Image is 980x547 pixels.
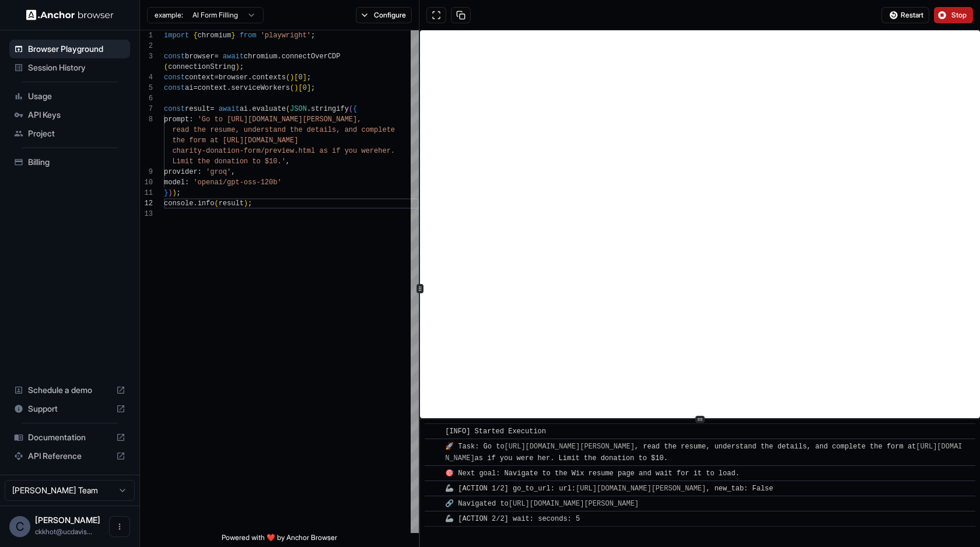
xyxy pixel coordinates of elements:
span: . [248,105,252,113]
div: Schedule a demo [9,381,130,399]
span: example: [155,10,183,20]
span: Browser Playground [28,43,125,55]
button: Restart [881,7,929,23]
span: model [164,178,185,187]
img: Anchor Logo [26,9,114,20]
span: = [214,52,218,61]
span: 'groq' [206,168,231,176]
span: the form at [URL][DOMAIN_NAME] [172,136,298,145]
span: { [353,105,357,113]
span: ) [172,189,176,197]
span: Stop [951,10,968,20]
div: 10 [140,177,153,188]
span: JSON [290,105,307,113]
div: 5 [140,83,153,93]
span: evaluate [252,105,286,113]
span: Chaitanya Khot [35,515,100,525]
span: contexts [252,73,286,82]
button: Stop [934,7,973,23]
span: ) [235,63,239,71]
span: = [210,105,214,113]
span: 'openai/gpt-oss-120b' [193,178,281,187]
span: . [193,199,197,208]
span: ( [214,199,218,208]
span: from [240,31,257,40]
span: const [164,105,185,113]
span: . [248,73,252,82]
button: Configure [356,7,412,23]
div: 6 [140,93,153,104]
div: 7 [140,104,153,114]
div: Session History [9,58,130,77]
span: ai [240,105,248,113]
span: import [164,31,189,40]
span: const [164,73,185,82]
span: info [198,199,215,208]
div: Browser Playground [9,40,130,58]
span: Billing [28,156,125,168]
span: read the resume, understand the details, and compl [172,126,382,134]
span: await [219,105,240,113]
span: ) [294,84,298,92]
button: Open in full screen [426,7,446,23]
span: ( [164,63,168,71]
div: API Keys [9,106,130,124]
span: ; [311,84,315,92]
span: : [189,115,193,124]
span: ( [286,73,290,82]
span: 0 [303,84,307,92]
span: chromium [244,52,278,61]
span: result [185,105,210,113]
span: serviceWorkers [231,84,290,92]
div: 13 [140,209,153,219]
span: Support [28,403,111,415]
span: , [231,168,235,176]
span: . [277,52,281,61]
span: 0 [298,73,302,82]
span: 'playwright' [261,31,311,40]
span: const [164,84,185,92]
span: Restart [901,10,923,20]
span: her. [378,147,395,155]
div: Billing [9,153,130,171]
div: 4 [140,72,153,83]
span: ; [307,73,311,82]
div: 9 [140,167,153,177]
span: provider [164,168,198,176]
div: Documentation [9,428,130,447]
span: chromium [198,31,232,40]
span: ] [307,84,311,92]
span: const [164,52,185,61]
span: } [231,31,235,40]
span: ; [177,189,181,197]
span: ) [290,73,294,82]
span: Usage [28,90,125,102]
span: browser [185,52,214,61]
span: ) [168,189,172,197]
div: Usage [9,87,130,106]
div: 1 [140,30,153,41]
span: context [198,84,227,92]
div: Support [9,399,130,418]
span: ) [244,199,248,208]
span: ( [286,105,290,113]
span: stringify [311,105,349,113]
div: Project [9,124,130,143]
span: ; [240,63,244,71]
div: API Reference [9,447,130,465]
span: ai [185,84,193,92]
span: : [198,168,202,176]
span: { [193,31,197,40]
span: ete [382,126,395,134]
div: 8 [140,114,153,125]
span: } [164,189,168,197]
span: prompt [164,115,189,124]
span: Session History [28,62,125,73]
div: C [9,516,30,537]
span: result [219,199,244,208]
button: Copy session ID [451,7,471,23]
span: 'Go to [URL][DOMAIN_NAME][PERSON_NAME], [198,115,362,124]
span: [ [294,73,298,82]
span: Powered with ❤️ by Anchor Browser [222,533,337,547]
span: ( [349,105,353,113]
